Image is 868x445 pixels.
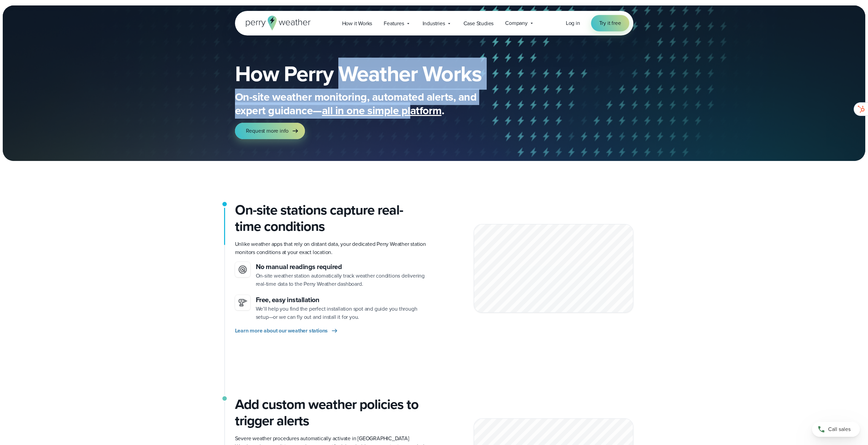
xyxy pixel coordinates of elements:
p: On-site weather monitoring, automated alerts, and expert guidance— . [235,90,508,117]
p: We’ll help you find the perfect installation spot and guide you through setup—or we can fly out a... [256,305,429,321]
span: all in one simple platform [322,102,442,119]
span: Features [384,19,404,28]
h3: Add custom weather policies to trigger alerts [235,396,429,429]
span: Company [505,19,528,27]
a: Case Studies [458,16,500,30]
span: Call sales [828,425,851,433]
p: On-site weather station automatically track weather conditions delivering real-time data to the P... [256,272,429,288]
h2: On-site stations capture real-time conditions [235,202,429,235]
h3: No manual readings required [256,262,429,272]
span: Try it free [599,19,621,27]
a: Log in [566,19,580,27]
a: Call sales [812,422,860,437]
p: Unlike weather apps that rely on distant data, your dedicated Perry Weather station monitors cond... [235,240,429,256]
span: Request more info [246,127,289,135]
a: Request more info [235,123,305,139]
h3: Free, easy installation [256,295,429,305]
a: How it Works [336,16,378,30]
a: Learn more about our weather stations [235,327,339,335]
span: Industries [423,19,445,28]
a: Try it free [591,15,629,31]
span: How it Works [342,19,372,28]
span: Case Studies [464,19,494,28]
span: Learn more about our weather stations [235,327,328,335]
h1: How Perry Weather Works [235,63,531,85]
